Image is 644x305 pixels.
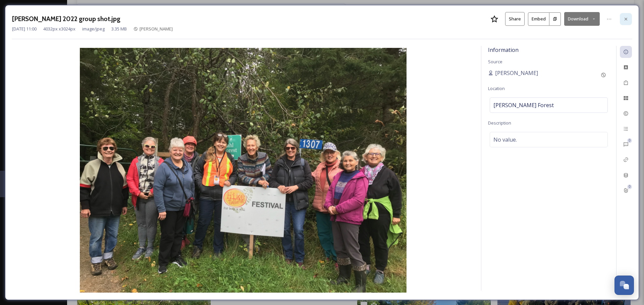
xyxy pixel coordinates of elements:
span: image/jpeg [82,26,105,32]
button: Embed [528,12,549,26]
span: Location [488,85,505,91]
img: Hike%20hali%202022%20group%20shot.jpg [12,48,474,293]
span: 4032 px x 3024 px [43,26,75,32]
div: 0 [627,184,632,189]
h3: [PERSON_NAME] 2022 group shot.jpg [12,14,120,24]
button: Share [505,12,525,26]
span: [PERSON_NAME] [495,69,538,77]
span: No value. [493,136,517,144]
span: [PERSON_NAME] [140,26,173,32]
span: 3.35 MB [111,26,127,32]
span: Source [488,59,502,65]
span: [PERSON_NAME] Forest [493,101,554,109]
button: Open Chat [614,276,634,295]
span: Information [488,46,519,54]
button: Download [564,12,600,26]
span: [DATE] 11:00 [12,26,37,32]
span: Description [488,120,511,126]
div: 0 [627,138,632,143]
